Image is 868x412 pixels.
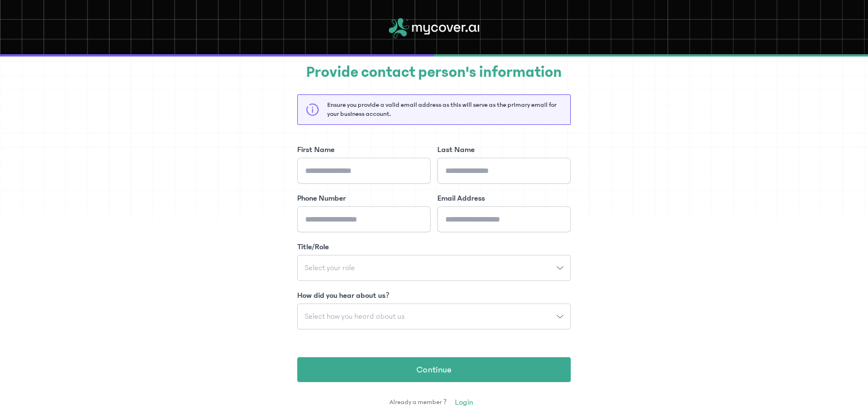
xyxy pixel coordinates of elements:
button: Continue [297,357,571,382]
span: Login [455,397,473,408]
label: How did you hear about us? [297,290,389,301]
label: Phone Number [297,193,346,204]
label: Title/Role [297,241,329,253]
button: Select your role [297,255,571,281]
span: Continue [416,363,452,376]
label: Email Address [437,193,485,204]
a: Login [449,393,479,411]
label: Last Name [437,144,475,155]
h2: Provide contact person's information [297,60,571,84]
p: Ensure you provide a valid email address as this will serve as the primary email for your busines... [327,101,562,119]
span: Already a member ? [389,398,446,407]
label: First Name [297,144,335,155]
span: Select your role [298,264,362,272]
span: Select how you heard about us [298,313,411,320]
button: Select how you heard about us [297,303,571,329]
